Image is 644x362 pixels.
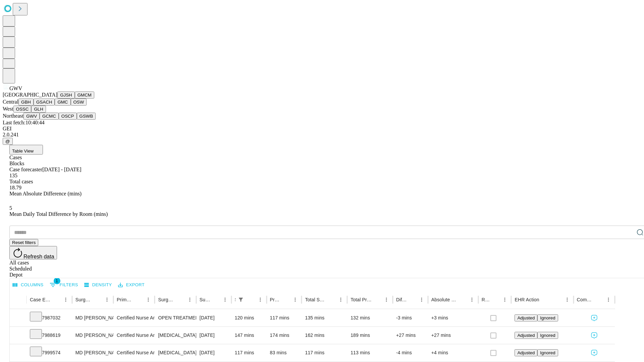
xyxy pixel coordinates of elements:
span: 135 [9,173,17,178]
button: Sort [211,295,220,304]
button: Menu [220,295,230,304]
span: West [3,106,13,112]
button: Menu [417,295,426,304]
button: Menu [336,295,345,304]
div: 174 mins [270,327,299,344]
button: Menu [562,295,572,304]
button: Sort [52,295,61,304]
div: 83 mins [270,344,299,361]
button: Sort [540,295,549,304]
button: Ignored [537,314,558,321]
div: -3 mins [396,309,425,326]
span: Northeast [3,113,23,119]
div: Primary Service [117,297,133,302]
span: Central [3,99,18,105]
div: +27 mins [396,327,425,344]
span: Ignored [540,350,555,355]
button: Expand [13,347,23,359]
div: Resolved in EHR [482,297,490,302]
button: Sort [176,295,185,304]
div: 7999574 [30,344,69,361]
span: Ignored [540,333,555,338]
div: Total Scheduled Duration [305,297,326,302]
button: Menu [256,295,265,304]
button: Sort [372,295,382,304]
div: 1 active filter [236,295,246,304]
button: @ [3,138,13,145]
button: OSSC [13,106,32,113]
div: Scheduled In Room Duration [235,297,235,302]
button: Menu [604,295,613,304]
div: OPEN TREATMENT DISTAL [MEDICAL_DATA] FRACTURE [158,309,193,326]
div: Absolute Difference [431,297,457,302]
span: Mean Daily Total Difference by Room (mins) [9,211,108,217]
button: Expand [13,330,23,342]
div: 162 mins [305,327,344,344]
span: GWV [9,85,22,91]
div: [MEDICAL_DATA] [158,327,193,344]
button: Menu [382,295,391,304]
div: +4 mins [431,344,475,361]
button: GLH [31,106,46,113]
button: Sort [458,295,467,304]
span: [GEOGRAPHIC_DATA] [3,92,57,98]
div: [DATE] [200,344,228,361]
button: OSCP [59,113,77,120]
div: 135 mins [305,309,344,326]
button: OSW [71,99,87,106]
div: [DATE] [200,309,228,326]
button: Sort [491,295,500,304]
button: GMCM [75,92,94,99]
button: GMC [55,99,70,106]
div: Surgery Date [200,297,210,302]
button: Density [83,280,114,290]
button: Sort [246,295,256,304]
div: Case Epic Id [30,297,51,302]
button: Export [116,280,146,290]
button: Menu [61,295,70,304]
button: Menu [467,295,477,304]
button: Expand [13,312,23,324]
span: Mean Absolute Difference (mins) [9,191,82,196]
span: Case forecaster [9,167,42,172]
button: Sort [281,295,290,304]
div: 113 mins [351,344,389,361]
div: 132 mins [351,309,389,326]
button: Reset filters [9,239,38,246]
div: Predicted In Room Duration [270,297,281,302]
button: Show filters [48,280,80,290]
div: 189 mins [351,327,389,344]
div: 2.0.241 [3,132,641,138]
div: MD [PERSON_NAME] Jr [PERSON_NAME] Md [75,344,110,361]
button: Adjusted [515,314,537,321]
button: Refresh data [9,246,57,259]
button: Adjusted [515,349,537,356]
button: Ignored [537,332,558,339]
button: GCMC [40,113,59,120]
button: Sort [594,295,604,304]
div: 117 mins [305,344,344,361]
div: +3 mins [431,309,475,326]
div: Surgery Name [158,297,175,302]
div: Certified Nurse Anesthetist [117,309,151,326]
button: GJSH [57,92,75,99]
button: GBH [18,99,34,106]
span: [DATE] - [DATE] [42,167,81,172]
span: Table View [12,148,34,154]
button: Menu [144,295,153,304]
span: Reset filters [12,240,36,245]
div: EHR Action [515,297,539,302]
div: 120 mins [235,309,263,326]
span: Adjusted [517,315,535,320]
span: Last fetch: 10:40:44 [3,120,45,125]
div: Certified Nurse Anesthetist [117,327,151,344]
span: Ignored [540,315,555,320]
div: MD [PERSON_NAME] [PERSON_NAME] Md [75,309,110,326]
span: Adjusted [517,333,535,338]
div: MD [PERSON_NAME] Jr [PERSON_NAME] Md [75,327,110,344]
button: Menu [102,295,112,304]
div: GEI [3,126,641,132]
button: Menu [185,295,195,304]
div: 147 mins [235,327,263,344]
div: +27 mins [431,327,475,344]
